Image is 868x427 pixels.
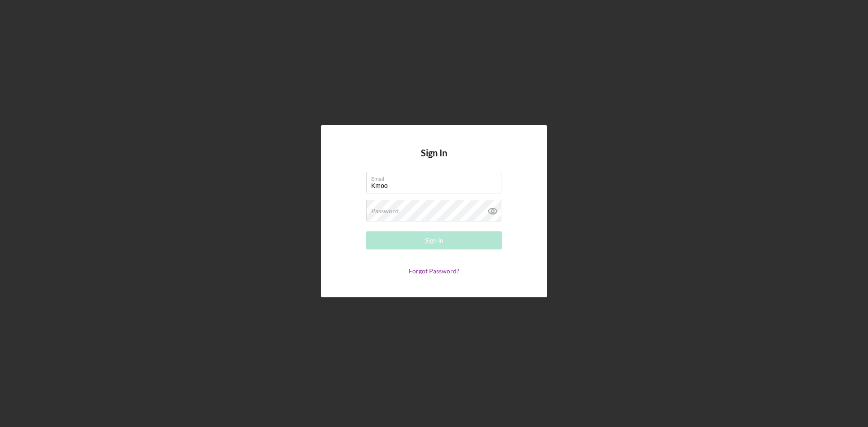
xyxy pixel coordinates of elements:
label: Password [371,207,399,215]
h4: Sign In [421,148,447,172]
label: Email [371,172,501,182]
a: Forgot Password? [409,267,459,275]
button: Sign In [366,231,502,249]
div: Sign In [425,231,443,249]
